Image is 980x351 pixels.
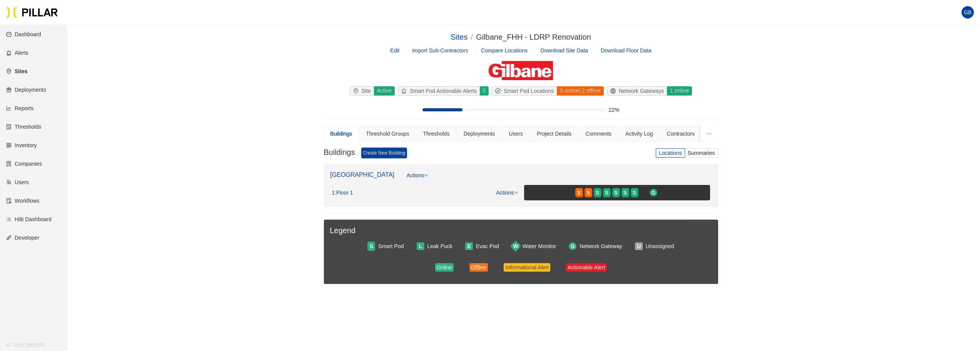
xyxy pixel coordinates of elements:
[6,161,42,167] a: solutionCompanies
[6,50,28,56] a: alertAlerts
[471,263,486,272] div: Offline
[6,235,39,241] a: apiDeveloper
[605,188,608,197] span: S
[514,191,518,195] span: down
[495,88,504,94] span: compass
[366,129,409,138] div: Threshold Groups
[476,31,591,43] div: Gilbane_FHH - LDRP Renovation
[398,87,480,95] div: Smart Pod Actionable Alerts
[700,126,718,141] button: ellipsis
[330,129,352,138] div: Buildings
[6,142,37,148] a: qrcodeInventory
[335,190,353,196] span: : Floor 1
[396,86,490,96] a: alertSmart Pod Actionable Alerts0
[6,31,41,37] a: dashboardDashboard
[659,150,682,156] span: Locations
[412,47,468,54] span: Import Sub-Contractors
[489,61,553,80] img: Gilbane Building Company
[6,6,58,18] img: Pillar Technologies
[509,129,523,138] div: Users
[471,33,473,41] span: /
[513,242,518,250] span: W
[370,242,373,250] span: S
[596,188,599,197] span: S
[350,87,374,95] div: Site
[633,188,636,197] span: S
[6,105,34,111] a: line-chartReports
[601,47,652,54] span: Download Floor Data
[6,124,41,130] a: exceptionThresholds
[625,129,653,138] div: Activity Log
[401,88,410,94] span: alert
[492,87,557,95] div: Smart Pod Locations
[6,179,29,185] a: teamUsers
[437,263,452,272] div: Online
[6,87,46,93] a: giftDeployments
[424,173,428,177] span: down
[688,150,715,156] span: Summaries
[667,86,692,96] div: 1 online
[540,47,588,54] span: Download Site Data
[667,129,694,138] div: Contractors
[353,88,362,94] span: environment
[330,226,712,235] h3: Legend
[361,148,407,158] a: Create New Building
[637,242,641,250] span: U
[423,129,449,138] div: Thresholds
[523,242,556,250] div: Water Monitor
[623,188,627,197] span: S
[467,242,471,250] span: E
[374,86,395,96] div: Active
[378,242,404,250] div: Smart Pod
[609,107,620,113] span: 22%
[324,148,355,158] h3: Buildings
[610,88,619,94] span: global
[332,190,353,196] div: 1
[481,47,528,54] a: Compare Locations
[585,129,611,138] div: Comments
[652,188,656,197] span: G
[476,242,499,250] div: Evac Pod
[407,171,428,185] a: Actions
[571,242,575,250] span: G
[568,263,605,272] div: Actionable Alert
[556,86,603,96] div: 5 online | 2 offline
[537,129,571,138] div: Project Details
[6,68,27,74] a: environmentSites
[496,190,518,196] a: Actions
[646,242,674,250] div: Unassigned
[427,242,452,250] div: Leak Puck
[451,33,467,41] a: Sites
[6,198,39,204] a: auditWorkflows
[577,188,581,197] span: S
[964,6,972,18] span: GB
[707,131,712,136] span: ellipsis
[6,216,52,222] a: barsHilti Dashboard
[607,87,667,95] div: Network Gateways
[479,86,489,96] div: 0
[330,171,395,178] a: [GEOGRAPHIC_DATA]
[586,188,590,197] span: S
[505,263,549,272] div: Informational Alert
[614,188,618,197] span: S
[419,242,422,250] span: L
[580,242,622,250] div: Network Gateway
[390,47,399,54] a: Edit
[464,129,495,138] div: Deployments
